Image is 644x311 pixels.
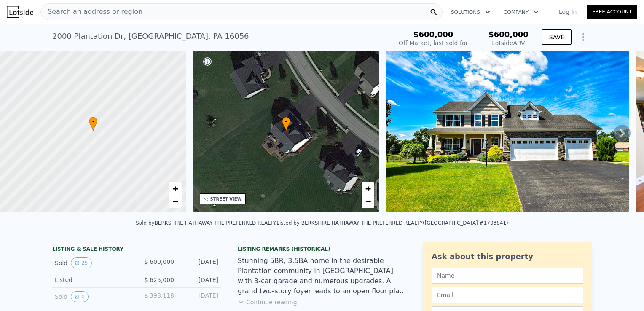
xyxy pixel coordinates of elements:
[575,29,592,46] button: Show Options
[362,182,374,195] a: Zoom in
[172,196,178,206] span: −
[144,276,174,283] span: $ 625,000
[549,8,587,16] a: Log In
[432,287,583,303] input: Email
[41,7,142,17] span: Search an address or region
[497,5,545,20] button: Company
[365,183,371,194] span: +
[444,5,497,20] button: Solutions
[282,118,290,126] span: •
[55,276,130,284] div: Listed
[386,51,629,212] img: Sale: 156581345 Parcel: 87661087
[181,291,218,302] div: [DATE]
[181,276,218,284] div: [DATE]
[71,257,91,268] button: View historical data
[238,256,406,296] div: Stunning 5BR, 3.5BA home in the desirable Plantation community in [GEOGRAPHIC_DATA] with 3-car ga...
[587,5,637,19] a: Free Account
[89,118,97,126] span: •
[399,39,468,47] div: Off Market, last sold for
[488,30,529,39] span: $600,000
[488,39,529,47] div: Lotside ARV
[432,268,583,284] input: Name
[282,117,290,131] div: •
[172,183,178,194] span: +
[55,291,130,302] div: Sold
[136,220,276,226] div: Sold by BERKSHIRE HATHAWAY THE PREFERRED REALTY .
[169,182,182,195] a: Zoom in
[210,196,242,202] div: STREET VIEW
[413,30,453,39] span: $600,000
[55,257,130,268] div: Sold
[362,195,374,208] a: Zoom out
[542,29,572,45] button: SAVE
[365,196,371,206] span: −
[238,246,406,252] div: Listing Remarks (Historical)
[276,220,508,226] div: Listed by BERKSHIRE HATHAWAY THE PREFERRED REALTY ([GEOGRAPHIC_DATA] #1703841)
[181,257,218,268] div: [DATE]
[238,298,297,306] button: Continue reading
[144,258,174,265] span: $ 600,000
[52,30,249,42] div: 2000 Plantation Dr , [GEOGRAPHIC_DATA] , PA 16056
[7,6,33,18] img: Lotside
[432,251,583,263] div: Ask about this property
[89,117,97,131] div: •
[52,246,221,254] div: LISTING & SALE HISTORY
[144,292,174,299] span: $ 398,118
[169,195,182,208] a: Zoom out
[71,291,89,302] button: View historical data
